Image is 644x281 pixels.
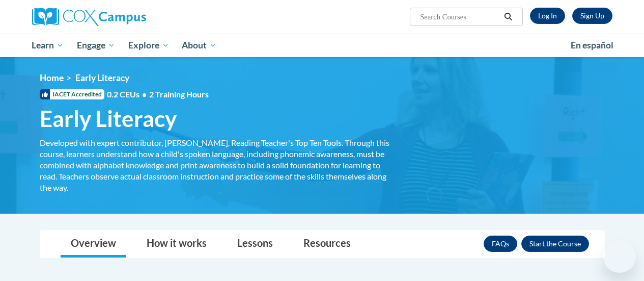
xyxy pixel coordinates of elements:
[32,39,64,52] span: Learn
[107,89,209,100] span: 0.2 CEUs
[571,40,613,50] span: En español
[603,240,636,273] iframe: Button to launch messaging window
[419,11,500,23] input: Search Courses
[32,8,215,26] a: Cox Campus
[530,8,565,24] a: Log In
[122,34,176,57] a: Explore
[564,35,620,56] a: En español
[40,72,64,83] a: Home
[227,231,283,258] a: Lessons
[25,34,71,57] a: Learn
[572,8,612,24] a: Register
[40,105,177,132] span: Early Literacy
[142,89,147,99] span: •
[77,39,115,52] span: Engage
[128,39,169,52] span: Explore
[40,89,104,99] span: IACET Accredited
[32,8,146,26] img: Cox Campus
[40,137,391,193] div: Developed with expert contributor, [PERSON_NAME], Reading Teacher's Top Ten Tools. Through this c...
[500,11,516,23] button: Search
[70,34,122,57] a: Engage
[484,236,517,252] a: FAQs
[521,236,589,252] button: Enroll
[182,39,216,52] span: About
[149,89,209,99] span: 2 Training Hours
[136,231,217,258] a: How it works
[75,72,129,83] span: Early Literacy
[24,34,620,57] div: Main menu
[293,231,361,258] a: Resources
[61,231,126,258] a: Overview
[175,34,223,57] a: About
